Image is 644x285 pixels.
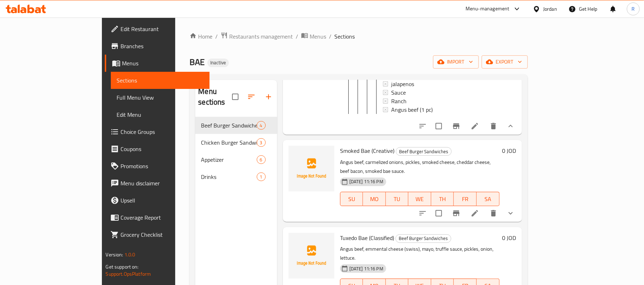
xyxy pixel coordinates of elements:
span: Sauce [391,88,406,97]
nav: Menu sections [195,114,277,188]
div: items [257,155,266,164]
span: Get support on: [105,262,138,271]
span: MO [366,194,383,204]
button: delete [485,205,502,222]
span: Inactive [207,60,229,66]
button: Add section [260,88,277,105]
button: MO [363,192,386,206]
button: export [482,55,528,69]
span: Beef Burger Sandwiches [396,147,451,156]
h6: 0 JOD [502,233,516,243]
a: Support.OpsPlatform [105,269,151,279]
span: FR [457,194,474,204]
span: import [439,57,473,66]
span: TU [389,194,406,204]
span: Menus [122,59,204,67]
span: Coverage Report [121,213,204,222]
img: Tuxedo Bae (Classified) [289,233,334,279]
span: Smoked Bae (Creative) [340,145,394,156]
span: 1 [257,174,265,180]
a: Edit Menu [111,106,210,123]
a: Restaurants management [221,32,293,41]
span: SA [480,194,497,204]
span: Select all sections [228,89,243,104]
a: Full Menu View [111,89,210,106]
div: items [257,172,266,181]
span: SU [343,194,360,204]
span: Promotions [121,162,204,170]
img: Smoked Bae (Creative) [289,146,334,191]
div: Beef Burger Sandwiches [396,147,452,156]
span: Edit Menu [117,110,204,119]
button: Branch-specific-item [448,205,465,222]
span: 3 [257,139,265,146]
span: Choice Groups [121,127,204,136]
span: Select to update [431,206,446,221]
span: jalapenos [391,80,414,88]
div: Chicken Burger Sandwiches3 [195,134,277,151]
span: 6 [257,156,265,163]
a: Edit Restaurant [105,20,210,37]
div: Appetizer6 [195,151,277,168]
p: Angus beef, carmelized onions, pickles, smoked cheese, cheddar cheese, beef bacon, smoked bae sauce. [340,158,500,176]
span: Sort sections [243,88,260,105]
span: Version: [105,250,123,259]
button: delete [485,117,502,135]
h2: Menu sections [198,86,232,107]
div: Beef Burger Sandwiches4 [195,117,277,134]
button: SA [477,192,500,206]
span: Drinks [201,172,256,181]
span: TH [434,194,451,204]
nav: breadcrumb [190,32,527,41]
h6: 0 JOD [502,146,516,156]
span: R [631,5,635,13]
button: show more [502,205,519,222]
button: SU [340,192,363,206]
span: Branches [121,42,204,50]
a: Sections [111,72,210,89]
svg: Show Choices [506,122,515,130]
a: Choice Groups [105,123,210,140]
span: export [487,57,522,66]
button: sort-choices [414,205,431,222]
div: items [257,121,266,130]
span: Ranch [391,97,407,105]
button: show more [502,117,519,135]
span: Full Menu View [117,93,204,102]
span: Tuxedo Bae (Classified) [340,232,394,243]
span: 4 [257,122,265,129]
span: Beef Burger Sandwiches [201,121,256,130]
div: items [257,138,266,147]
div: Appetizer [201,155,256,164]
span: Grocery Checklist [121,230,204,239]
li: / [296,32,298,41]
span: Edit Restaurant [121,25,204,33]
div: Inactive [207,59,229,67]
a: Grocery Checklist [105,226,210,243]
svg: Show Choices [506,209,515,217]
span: Restaurants management [229,32,293,41]
span: WE [411,194,428,204]
span: Sections [117,76,204,85]
span: Upsell [121,196,204,205]
a: Promotions [105,157,210,175]
span: Sections [334,32,355,41]
button: WE [408,192,431,206]
span: Beef Burger Sandwiches [396,234,451,242]
span: Chicken Burger Sandwiches [201,138,256,147]
button: TU [386,192,409,206]
span: [DATE] 11:16 PM [346,265,386,272]
span: Menus [310,32,326,41]
a: Edit menu item [471,209,479,217]
button: FR [454,192,477,206]
span: Angus beef (1 pc) [391,105,433,114]
div: Jordan [543,5,557,13]
div: Beef Burger Sandwiches [395,234,451,243]
a: Menus [301,32,326,41]
div: Drinks1 [195,168,277,185]
button: sort-choices [414,117,431,135]
li: / [215,32,218,41]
